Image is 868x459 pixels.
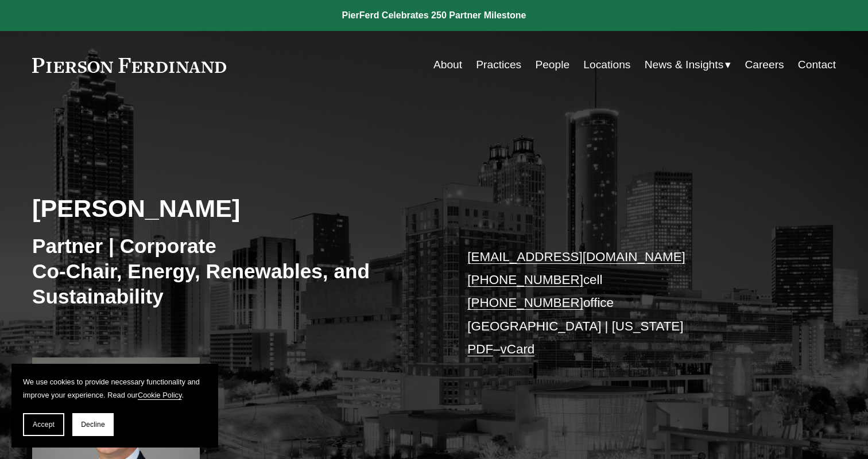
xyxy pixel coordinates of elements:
a: Locations [583,54,630,76]
a: People [535,54,569,76]
a: Contact [798,54,836,76]
a: folder dropdown [645,54,731,76]
a: About [433,54,462,76]
span: Decline [81,421,105,429]
a: Careers [745,54,784,76]
a: vCard [501,342,535,356]
span: News & Insights [645,55,724,75]
p: cell office [GEOGRAPHIC_DATA] | [US_STATE] – [467,246,802,361]
p: We use cookies to provide necessary functionality and improve your experience. Read our . [23,375,207,402]
a: Practices [476,54,521,76]
a: [EMAIL_ADDRESS][DOMAIN_NAME] [467,250,685,264]
a: PDF [467,342,493,356]
span: Accept [33,421,55,429]
h3: Partner | Corporate Co-Chair, Energy, Renewables, and Sustainability [32,234,434,309]
a: [PHONE_NUMBER] [467,273,583,287]
button: Decline [72,413,114,436]
button: Accept [23,413,64,436]
h2: [PERSON_NAME] [32,193,434,223]
section: Cookie banner [11,364,218,448]
a: [PHONE_NUMBER] [467,295,583,310]
a: Cookie Policy [138,391,182,399]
